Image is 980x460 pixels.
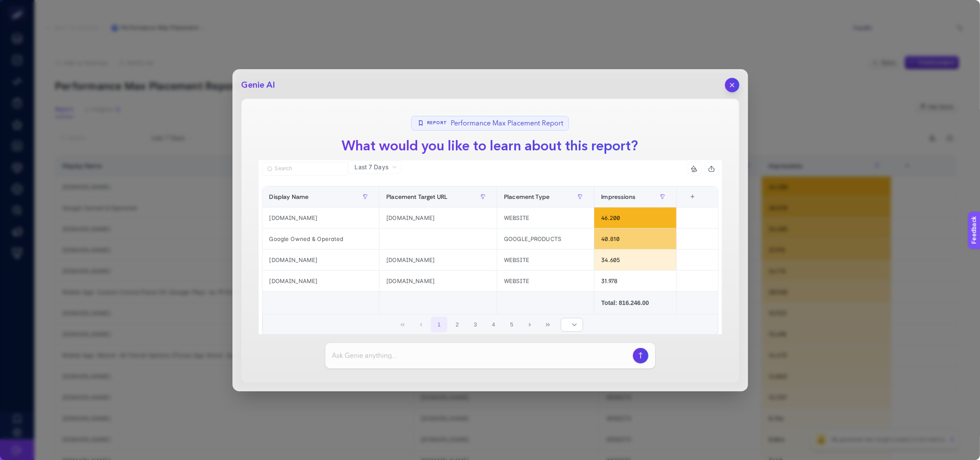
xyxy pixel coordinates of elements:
button: 3 [467,317,484,333]
div: 4 items selected [684,193,690,212]
div: 46.200 [594,207,676,228]
div: [DOMAIN_NAME] [263,207,379,228]
span: Report [427,120,447,126]
div: [DOMAIN_NAME] [379,207,497,228]
div: Total: 816.246.00 [601,299,669,307]
button: 5 [504,317,520,333]
button: Last Page [540,317,556,333]
input: Ask Genie anything... [332,350,629,361]
div: 40.810 [594,228,676,249]
div: 34.605 [594,250,676,270]
span: Impressions [601,193,635,200]
div: 31.978 [594,271,676,291]
span: Placement Target URL [386,193,447,200]
div: WEBSITE [497,207,594,228]
span: Performance Max Placement Report [451,118,563,128]
span: Feedback [5,3,33,9]
button: Next Page [522,317,538,333]
button: 4 [485,317,502,333]
button: 1 [431,317,447,333]
input: Search [275,165,343,172]
span: Placement Type [504,193,550,200]
div: + [684,193,701,200]
h1: What would you like to learn about this report? [335,136,645,156]
div: Last 7 Days [259,174,722,351]
span: Display Name [269,193,309,200]
div: [DOMAIN_NAME] [263,250,379,270]
div: WEBSITE [497,271,594,291]
div: [DOMAIN_NAME] [263,271,379,291]
button: 2 [449,317,465,333]
div: WEBSITE [497,250,594,270]
h2: Genie AI [241,79,275,91]
div: Google Owned & Operated [263,228,379,249]
div: GOOGLE_PRODUCTS [497,228,594,249]
div: [DOMAIN_NAME] [379,250,497,270]
span: Last 7 Days [355,163,388,171]
div: [DOMAIN_NAME] [379,271,497,291]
